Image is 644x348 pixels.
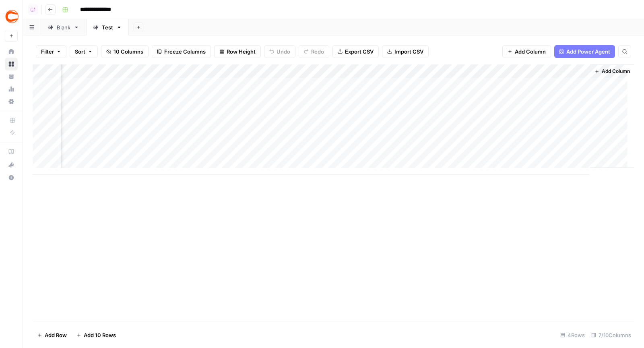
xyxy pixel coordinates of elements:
[102,23,113,31] div: Test
[299,45,329,58] button: Redo
[394,48,423,56] span: Import CSV
[5,159,17,171] div: What's new?
[515,48,546,56] span: Add Column
[227,48,256,56] span: Row Height
[114,48,143,56] span: 10 Columns
[36,45,66,58] button: Filter
[5,95,18,108] a: Settings
[554,45,615,58] button: Add Power Agent
[5,171,18,184] button: Help + Support
[101,45,149,58] button: 10 Columns
[45,331,67,339] span: Add Row
[152,45,211,58] button: Freeze Columns
[382,45,429,58] button: Import CSV
[33,329,72,342] button: Add Row
[5,58,18,70] a: Browse
[86,19,129,35] a: Test
[277,48,290,56] span: Undo
[5,145,18,158] a: AirOps Academy
[72,329,121,342] button: Add 10 Rows
[332,45,379,58] button: Export CSV
[75,48,85,56] span: Sort
[5,6,18,27] button: Workspace: Covers
[41,48,54,56] span: Filter
[57,23,70,31] div: Blank
[84,331,116,339] span: Add 10 Rows
[5,70,18,83] a: Your Data
[5,9,19,24] img: Covers Logo
[164,48,206,56] span: Freeze Columns
[591,66,633,77] button: Add Column
[566,48,610,56] span: Add Power Agent
[264,45,295,58] button: Undo
[557,329,588,342] div: 4 Rows
[5,45,18,58] a: Home
[41,19,86,35] a: Blank
[311,48,324,56] span: Redo
[602,68,630,75] span: Add Column
[214,45,261,58] button: Row Height
[345,48,374,56] span: Export CSV
[588,329,634,342] div: 7/10 Columns
[5,83,18,95] a: Usage
[5,158,18,171] button: What's new?
[502,45,551,58] button: Add Column
[70,45,98,58] button: Sort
